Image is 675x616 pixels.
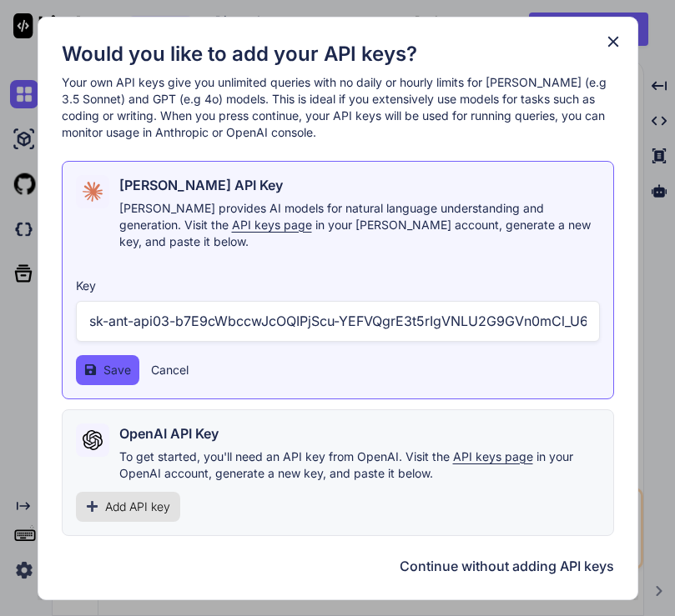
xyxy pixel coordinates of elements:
[119,175,283,195] h2: [PERSON_NAME] API Key
[453,449,533,463] span: API keys page
[232,218,312,232] span: API keys page
[62,41,614,68] h1: Would you like to add your API keys?
[119,423,219,443] h2: OpenAI API Key
[400,556,614,576] button: Continue without adding API keys
[119,200,600,250] p: [PERSON_NAME] provides AI models for natural language understanding and generation. Visit the in ...
[76,301,600,342] input: Enter API Key
[103,362,131,378] span: Save
[76,355,139,385] button: Save
[105,498,170,515] span: Add API key
[76,278,600,294] h3: Key
[62,74,614,141] p: Your own API keys give you unlimited queries with no daily or hourly limits for [PERSON_NAME] (e....
[151,362,189,378] button: Cancel
[119,448,600,482] p: To get started, you'll need an API key from OpenAI. Visit the in your OpenAI account, generate a ...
